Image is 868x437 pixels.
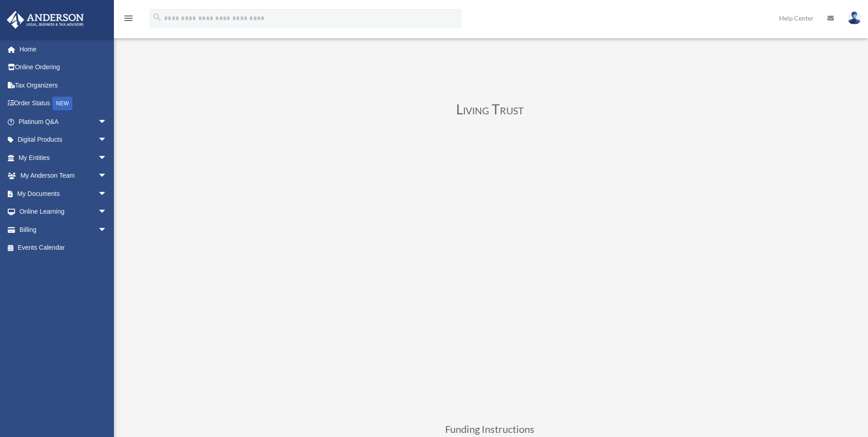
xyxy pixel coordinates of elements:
[6,239,121,257] a: Events Calendar
[123,13,134,24] i: menu
[6,185,121,203] a: My Documentsarrow_drop_down
[98,203,116,221] span: arrow_drop_down
[244,102,736,120] h3: Living Trust
[98,149,116,167] span: arrow_drop_down
[152,12,162,22] i: search
[244,134,736,411] iframe: Living Trust Binder Review
[98,131,116,149] span: arrow_drop_down
[98,113,116,131] span: arrow_drop_down
[123,16,134,24] a: menu
[98,185,116,203] span: arrow_drop_down
[847,11,861,25] img: User Pic
[6,167,121,185] a: My Anderson Teamarrow_drop_down
[6,94,121,113] a: Order StatusNEW
[6,149,121,167] a: My Entitiesarrow_drop_down
[6,40,121,58] a: Home
[6,131,121,149] a: Digital Productsarrow_drop_down
[98,167,116,185] span: arrow_drop_down
[6,58,121,77] a: Online Ordering
[6,203,121,221] a: Online Learningarrow_drop_down
[6,76,121,94] a: Tax Organizers
[6,221,121,239] a: Billingarrow_drop_down
[6,113,121,131] a: Platinum Q&Aarrow_drop_down
[4,11,87,29] img: Anderson Advisors Platinum Portal
[52,97,72,110] div: NEW
[98,221,116,239] span: arrow_drop_down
